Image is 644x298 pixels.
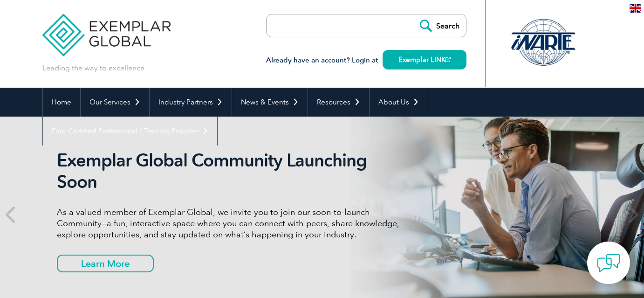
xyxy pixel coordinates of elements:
[57,150,406,193] h2: Exemplar Global Community Launching Soon
[308,88,369,117] a: Resources
[597,251,620,275] img: contact-chat.png
[57,255,154,272] a: Learn More
[370,88,428,117] a: About Us
[43,88,80,117] a: Home
[57,207,406,240] p: As a valued member of Exemplar Global, we invite you to join our soon-to-launch Community—a fun, ...
[232,88,308,117] a: News & Events
[266,55,466,66] h3: Already have an account? Login at
[81,88,149,117] a: Our Services
[42,63,144,73] p: Leading the way to excellence
[415,14,466,37] input: Search
[383,50,466,69] a: Exemplar LINK
[43,117,217,146] a: Find Certified Professional / Training Provider
[150,88,232,117] a: Industry Partners
[630,4,641,13] img: en
[445,57,451,62] img: open_square.png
